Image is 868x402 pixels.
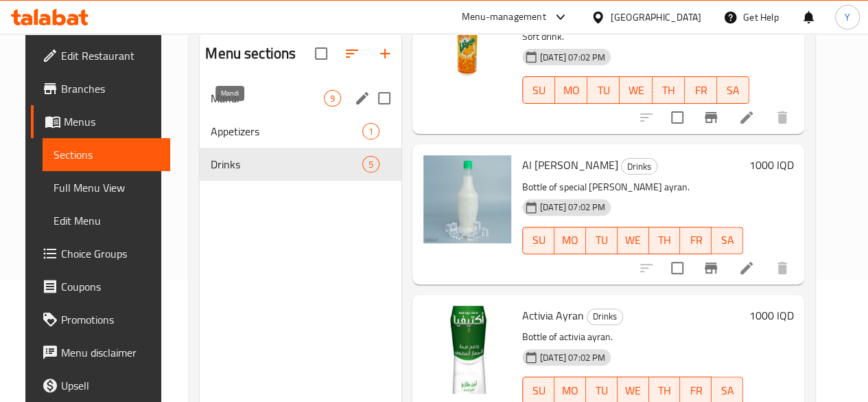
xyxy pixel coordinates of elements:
button: SA [717,76,749,104]
nav: Menu sections [200,76,401,186]
a: Edit menu item [738,260,755,276]
span: Edit Menu [54,212,159,229]
button: delete [766,252,799,284]
span: SU [528,381,549,401]
div: Drinks [621,158,657,175]
span: TH [655,230,675,250]
button: Add section [368,37,401,70]
span: Edit Restaurant [61,47,159,64]
span: Sort sections [336,37,368,70]
button: SU [522,76,555,104]
span: Full Menu View [54,179,159,196]
span: SU [528,80,550,100]
h6: 1000 IQD [749,155,793,175]
div: items [324,90,341,107]
span: Drinks [622,159,657,175]
button: edit [352,88,373,109]
span: SA [717,230,738,250]
span: Upsell [61,377,159,394]
p: Soft drink. [522,28,749,45]
span: Activia Ayran [522,305,584,326]
span: Select to update [663,103,692,132]
h6: 1000 IQD [749,306,793,325]
button: TU [587,76,620,104]
span: MO [560,381,580,401]
button: TU [586,227,618,254]
span: Select all sections [307,39,336,68]
button: SU [522,227,554,254]
button: WE [620,76,652,104]
button: WE [618,227,649,254]
a: Upsell [31,369,170,402]
span: Mandi [211,90,324,107]
button: Branch-specific-item [694,252,727,284]
span: Al [PERSON_NAME] [522,155,618,175]
button: MO [555,76,587,104]
img: Activia Ayran [423,306,511,394]
span: FR [685,381,706,401]
button: delete [766,101,799,134]
span: [DATE] 07:02 PM [535,351,611,364]
div: Menu-management [462,9,546,25]
div: Drinks [587,309,623,325]
button: Branch-specific-item [694,101,727,134]
span: Drinks [587,309,622,324]
a: Promotions [31,303,170,336]
span: Appetizers [211,123,362,139]
a: Sections [43,138,170,171]
a: Choice Groups [31,237,170,270]
span: TU [591,230,612,250]
span: TH [655,381,675,401]
span: Promotions [61,311,159,328]
button: TH [653,76,685,104]
span: FR [685,230,706,250]
img: Al Houthi Ayran [423,155,511,243]
span: 1 [363,125,379,138]
div: [GEOGRAPHIC_DATA] [611,10,701,25]
a: Full Menu View [43,171,170,204]
a: Menu disclaimer [31,336,170,369]
span: Choice Groups [61,245,159,262]
span: Menus [64,113,159,130]
a: Coupons [31,270,170,303]
span: Y [845,10,850,25]
span: WE [625,80,646,100]
img: Miranda Orange [423,5,511,93]
div: Mandi9edit [200,82,401,115]
span: Menu disclaimer [61,344,159,361]
span: 5 [363,158,379,171]
span: 9 [325,92,340,105]
span: Sections [54,146,159,163]
span: MO [560,230,580,250]
span: Drinks [211,156,362,172]
span: SU [528,230,549,250]
span: SA [723,80,744,100]
span: WE [623,381,644,401]
a: Edit menu item [738,109,755,126]
a: Menus [31,105,170,138]
a: Edit Restaurant [31,39,170,72]
span: [DATE] 07:02 PM [535,51,611,64]
span: Select to update [663,254,692,282]
span: MO [561,80,582,100]
span: Coupons [61,278,159,295]
span: TH [658,80,679,100]
a: Edit Menu [43,204,170,237]
p: Bottle of special [PERSON_NAME] ayran. [522,179,743,196]
button: TH [649,227,681,254]
button: SA [712,227,743,254]
a: Branches [31,72,170,105]
p: Bottle of activia ayran. [522,328,743,346]
span: SA [717,381,738,401]
button: FR [680,227,712,254]
span: [DATE] 07:02 PM [535,201,611,214]
div: items [362,123,379,139]
span: TU [591,381,612,401]
div: Drinks5 [200,148,401,181]
h2: Menu sections [205,43,296,64]
button: FR [685,76,717,104]
div: Appetizers1 [200,115,401,148]
span: FR [690,80,712,100]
